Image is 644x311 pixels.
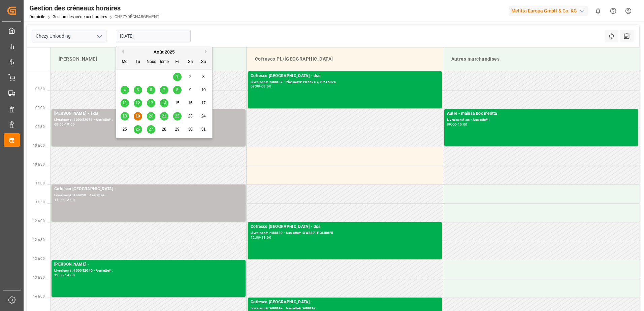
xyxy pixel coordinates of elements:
div: Choisissez le jeudi 28 août 2025 [160,125,168,134]
div: Livraison# :488950 - Assiette# : [54,193,243,198]
div: Choisissez le vendredi 29 août 2025 [173,125,182,134]
div: Autre - mainsa box melitta [447,110,636,117]
div: mois 2025-08 [118,70,210,136]
span: 13 [149,101,153,105]
span: 10 h 00 [33,144,45,147]
div: Choisissez le vendredi 22 août 2025 [173,112,182,120]
div: Choisissez le samedi 9 août 2025 [186,86,195,94]
div: Choisissez Mercredi 27 août 2025 [147,125,155,134]
div: Nous [147,58,155,66]
div: Choisissez le lundi 4 août 2025 [121,86,129,94]
button: Mois précédent [120,49,124,54]
span: 09:00 [35,106,45,110]
div: - [64,274,65,277]
span: 11:30 [35,200,45,204]
span: 8 [176,88,179,92]
div: Cofresco [GEOGRAPHIC_DATA] - dss [251,73,439,79]
div: Choisissez le samedi 2 août 2025 [186,73,195,81]
span: 21 [162,114,166,118]
div: Cofresco PL/[GEOGRAPHIC_DATA] [252,53,438,65]
div: Cofresco [GEOGRAPHIC_DATA] - [54,186,243,193]
span: 22 [175,114,179,118]
div: Choisissez le vendredi 1er août 2025 [173,73,182,81]
div: 10:00 [458,123,468,126]
span: 15 [175,101,179,105]
div: Choisissez le jeudi 7 août 2025 [160,86,168,94]
div: Choisissez le dimanche 17 août 2025 [199,99,208,107]
div: Choisissez le samedi 30 août 2025 [186,125,195,134]
span: 7 [163,88,165,92]
div: 09:00 [447,123,457,126]
div: Choisissez le jeudi 21 août 2025 [160,112,168,120]
span: 27 [149,127,153,132]
div: [PERSON_NAME] - [54,261,243,268]
div: Août 2025 [116,49,212,56]
div: Choisissez le vendredi 15 août 2025 [173,99,182,107]
div: Sa [186,58,195,66]
div: - [64,123,65,126]
div: 12:00 [251,236,260,239]
button: Melitta Europa GmbH & Co. KG [509,4,590,17]
div: - [64,198,65,201]
div: Choisissez Mercredi 13 août 2025 [147,99,155,107]
span: 14 h 00 [33,295,45,298]
div: - [260,236,261,239]
div: Livraison# :400052040 - Assiette# : [54,268,243,274]
span: 13 h 30 [33,276,45,279]
div: Livraison# :xx - Assiette# : [447,117,636,123]
div: Choisissez le dimanche 31 août 2025 [199,125,208,134]
div: [PERSON_NAME] - skat [54,110,243,117]
div: 14:00 [65,274,75,277]
div: Autres marchandises [449,53,634,65]
div: Choisissez le jeudi 14 août 2025 [160,99,168,107]
span: 10 [201,88,205,92]
div: Choisissez le vendredi 8 août 2025 [173,86,182,94]
div: 13:00 [261,236,271,239]
span: 13 h 00 [33,257,45,261]
div: [PERSON_NAME] [56,53,241,65]
span: 1 [176,74,179,79]
div: 12:00 [65,198,75,201]
div: Choisissez Mercredi 6 août 2025 [147,86,155,94]
div: Livraison# :488837 - Plaque#:P P0559G // PP 4502U [251,79,439,85]
input: JJ-MM-AAAA [116,30,191,42]
div: Choisissez le dimanche 24 août 2025 [199,112,208,120]
div: Choisissez le lundi 11 août 2025 [121,99,129,107]
button: Centre d’aide [606,3,621,19]
div: Choisissez Mardi 5 août 2025 [134,86,142,94]
div: 09:00 [261,85,271,88]
div: Choisissez Mercredi 20 août 2025 [147,112,155,120]
div: Cofresco [GEOGRAPHIC_DATA] - dss [251,223,439,230]
span: 19 [135,114,140,118]
div: - [456,123,457,126]
span: 11:00 [35,181,45,185]
span: 12 h 00 [33,219,45,223]
div: 10:00 [65,123,75,126]
span: 5 [137,88,139,92]
span: 4 [124,88,126,92]
span: 24 [201,114,205,118]
div: Mo [121,58,129,66]
span: 12 [135,101,140,105]
span: 10 h 30 [33,163,45,166]
button: Prochain [205,49,209,54]
div: Choisissez le mardi 26 août 2025 [134,125,142,134]
span: 16 [188,101,192,105]
button: Afficher 0 nouvelles notifications [590,3,606,19]
span: 12 h 30 [33,238,45,242]
span: 6 [150,88,152,92]
div: Choisissez le dimanche 3 août 2025 [199,73,208,81]
a: Gestion des créneaux horaires [53,14,107,19]
span: 2 [189,74,192,79]
span: 14 [162,101,166,105]
div: 08:00 [251,85,260,88]
span: 18 [122,114,127,118]
span: 17 [201,101,205,105]
div: Livraison# :400052085 - Assiette# : [54,117,243,123]
div: Choisissez le dimanche 10 août 2025 [199,86,208,94]
div: Cofresco [GEOGRAPHIC_DATA] - [251,299,439,306]
div: Choisissez le mardi 12 août 2025 [134,99,142,107]
div: - [260,85,261,88]
span: 08:30 [35,87,45,91]
div: Choisissez le lundi 25 août 2025 [121,125,129,134]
